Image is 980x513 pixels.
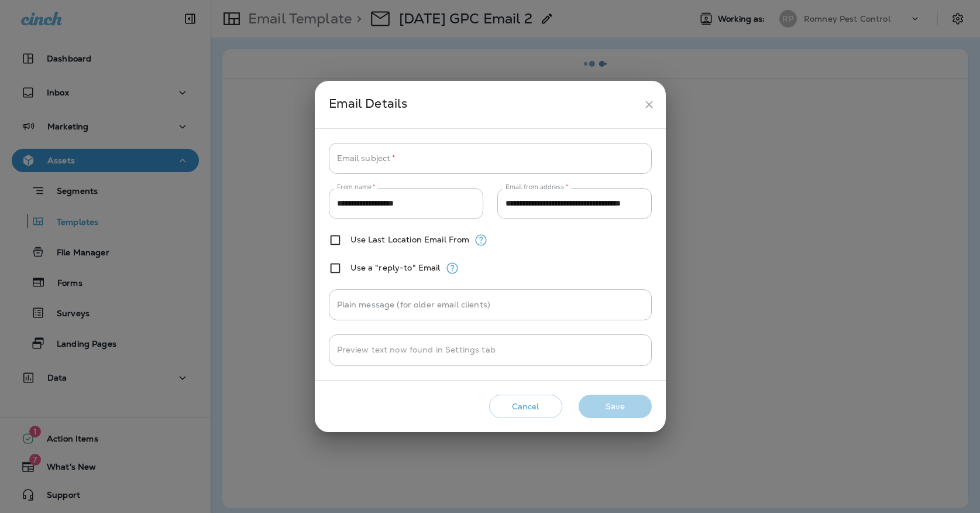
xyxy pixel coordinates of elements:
[337,183,376,191] label: From name
[329,94,638,115] div: Email Details
[350,263,441,272] label: Use a "reply-to" Email
[506,183,568,191] label: Email from address
[489,395,562,419] button: Cancel
[350,235,470,244] label: Use Last Location Email From
[638,94,660,115] button: close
